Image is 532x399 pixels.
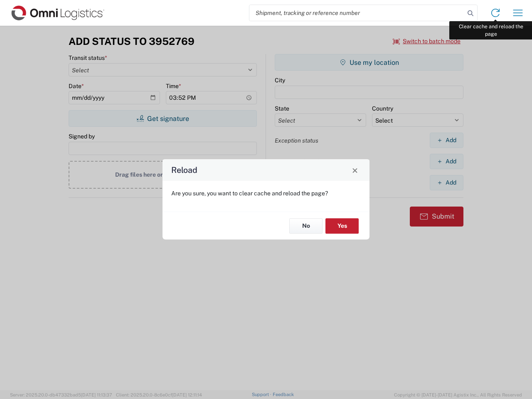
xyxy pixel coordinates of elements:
p: Are you sure, you want to clear cache and reload the page? [171,190,361,197]
button: Close [349,164,361,176]
button: Yes [325,218,359,234]
input: Shipment, tracking or reference number [249,5,465,21]
button: No [289,218,323,234]
h4: Reload [171,164,197,176]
